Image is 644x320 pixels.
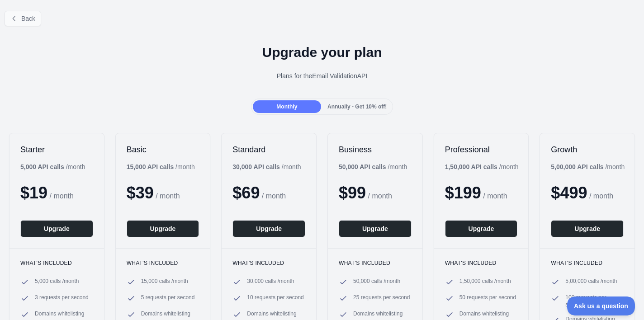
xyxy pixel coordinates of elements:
span: $ 69 [232,184,260,202]
h2: Standard [232,144,305,155]
iframe: Toggle Customer Support [567,296,635,315]
span: $ 499 [551,184,587,202]
div: / month [232,162,301,171]
div: / month [339,162,407,171]
b: 50,000 API calls [339,163,386,170]
h2: Business [339,144,412,155]
div: / month [551,162,625,171]
h2: Growth [551,144,624,155]
b: 30,000 API calls [232,163,280,170]
h2: Professional [445,144,518,155]
div: / month [445,162,519,171]
span: $ 99 [339,184,366,202]
span: $ 199 [445,184,481,202]
b: 1,50,000 API calls [445,163,497,170]
b: 5,00,000 API calls [551,163,603,170]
